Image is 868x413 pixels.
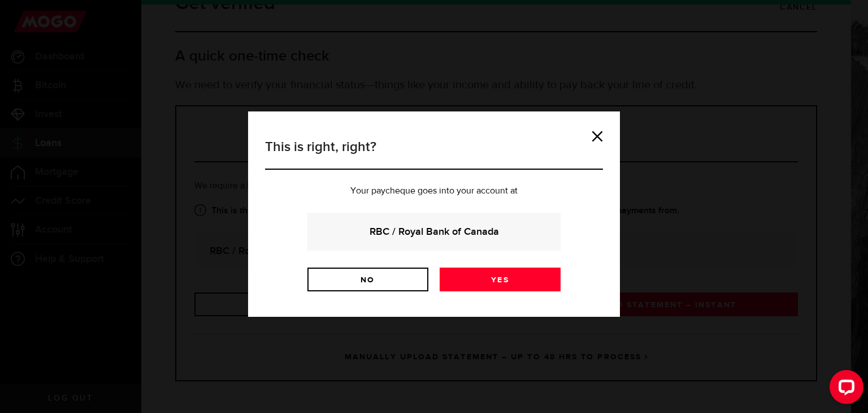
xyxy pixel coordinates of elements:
[323,224,545,239] strong: RBC / Royal Bank of Canada
[440,268,561,291] a: Yes
[265,187,603,196] p: Your paycheque goes into your account at
[265,137,603,170] h3: This is right, right?
[821,365,868,413] iframe: LiveChat chat widget
[307,268,428,291] a: No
